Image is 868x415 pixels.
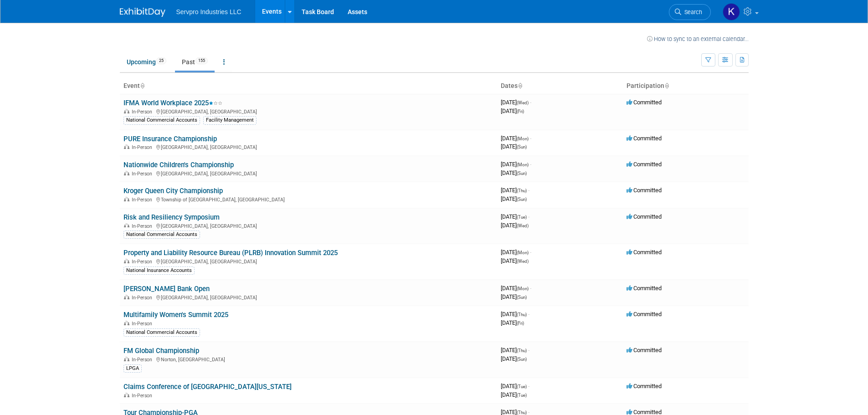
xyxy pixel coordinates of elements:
[530,285,531,292] span: -
[501,285,531,292] span: [DATE]
[501,108,524,114] span: [DATE]
[517,136,529,141] span: (Mon)
[517,250,529,255] span: (Mon)
[123,328,200,337] div: National Commercial Accounts
[627,187,662,194] span: Committed
[124,357,129,361] img: In-Person Event
[203,116,257,124] div: Facility Management
[123,222,493,229] div: [GEOGRAPHIC_DATA], [GEOGRAPHIC_DATA]
[120,78,497,94] th: Event
[517,144,527,149] span: (Sun)
[517,348,527,353] span: (Thu)
[501,213,529,220] span: [DATE]
[124,144,129,149] img: In-Person Event
[123,169,493,177] div: [GEOGRAPHIC_DATA], [GEOGRAPHIC_DATA]
[627,347,662,354] span: Committed
[627,99,662,106] span: Committed
[528,347,529,354] span: -
[123,266,195,275] div: National Insurance Accounts
[501,222,529,229] span: [DATE]
[627,383,662,389] span: Committed
[530,99,531,106] span: -
[123,108,493,115] div: [GEOGRAPHIC_DATA], [GEOGRAPHIC_DATA]
[501,391,527,398] span: [DATE]
[501,135,531,142] span: [DATE]
[530,161,531,168] span: -
[627,311,662,318] span: Committed
[123,311,228,319] a: Multifamily Women's Summit 2025
[517,171,527,176] span: (Sun)
[120,53,173,71] a: Upcoming25
[664,82,669,89] a: Sort by Participation Type
[501,195,527,202] span: [DATE]
[132,197,155,203] span: In-Person
[627,249,662,256] span: Committed
[517,162,529,167] span: (Mon)
[123,257,493,265] div: [GEOGRAPHIC_DATA], [GEOGRAPHIC_DATA]
[123,213,220,221] a: Risk and Resiliency Symposium
[123,135,217,143] a: PURE Insurance Championship
[528,213,529,220] span: -
[123,161,234,169] a: Nationwide Children's Championship
[627,161,662,168] span: Committed
[517,109,524,114] span: (Fri)
[123,383,292,391] a: Claims Conference of [GEOGRAPHIC_DATA][US_STATE]
[723,3,740,20] img: Kris Overstreet
[501,355,527,362] span: [DATE]
[124,259,129,263] img: In-Person Event
[669,4,711,20] a: Search
[530,249,531,256] span: -
[627,285,662,292] span: Committed
[123,99,222,107] a: IFMA World Workplace 2025
[647,36,749,42] a: How to sync to an external calendar...
[501,169,527,176] span: [DATE]
[124,321,129,325] img: In-Person Event
[132,321,155,327] span: In-Person
[123,249,338,257] a: Property and Liability Resource Bureau (PLRB) Innovation Summit 2025
[124,295,129,299] img: In-Person Event
[528,187,529,194] span: -
[497,78,623,94] th: Dates
[132,295,155,301] span: In-Person
[123,347,199,355] a: FM Global Championship
[517,357,527,362] span: (Sun)
[140,82,144,89] a: Sort by Event Name
[517,321,524,326] span: (Fri)
[501,311,529,318] span: [DATE]
[517,188,527,193] span: (Thu)
[517,100,529,105] span: (Wed)
[517,286,529,291] span: (Mon)
[627,135,662,142] span: Committed
[195,57,208,64] span: 155
[501,187,529,194] span: [DATE]
[501,347,529,354] span: [DATE]
[132,109,155,115] span: In-Person
[627,213,662,220] span: Committed
[501,383,529,389] span: [DATE]
[120,8,165,17] img: ExhibitDay
[517,295,527,300] span: (Sun)
[517,215,527,220] span: (Tue)
[123,116,200,124] div: National Commercial Accounts
[175,53,215,71] a: Past155
[123,285,210,293] a: [PERSON_NAME] Bank Open
[517,410,527,415] span: (Thu)
[124,223,129,228] img: In-Person Event
[132,259,155,265] span: In-Person
[123,187,223,195] a: Kroger Queen City Championship
[132,223,155,229] span: In-Person
[517,384,527,389] span: (Tue)
[156,57,166,64] span: 25
[501,99,531,106] span: [DATE]
[132,393,155,399] span: In-Person
[517,312,527,317] span: (Thu)
[528,311,529,318] span: -
[123,364,142,373] div: LPGA
[123,355,493,363] div: Norton, [GEOGRAPHIC_DATA]
[501,319,524,326] span: [DATE]
[528,383,529,389] span: -
[501,161,531,168] span: [DATE]
[123,143,493,150] div: [GEOGRAPHIC_DATA], [GEOGRAPHIC_DATA]
[132,171,155,177] span: In-Person
[124,393,129,397] img: In-Person Event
